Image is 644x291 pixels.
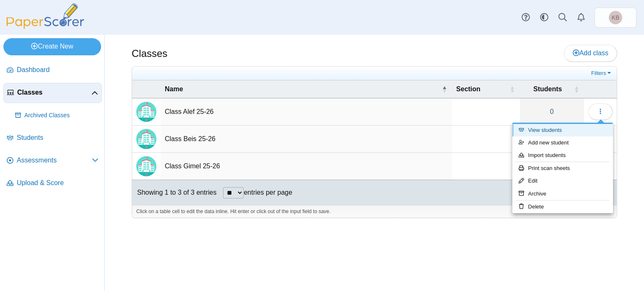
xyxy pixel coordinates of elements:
[612,15,620,21] span: Kerem Bais Yaakov
[3,23,87,30] a: PaperScorer
[573,49,608,57] span: Add class
[165,85,183,93] span: Name
[512,149,613,162] a: Import students
[132,180,216,205] div: Showing 1 to 3 of 3 entries
[3,83,102,103] a: Classes
[12,106,102,126] a: Archived Classes
[533,85,562,93] span: Students
[512,136,613,149] a: Add new student
[456,85,480,93] span: Section
[3,173,102,193] a: Upload & Score
[17,88,91,97] span: Classes
[595,8,636,28] a: Kerem Bais Yaakov
[161,153,452,180] td: Class Gimel 25-26
[17,133,99,142] span: Students
[136,102,156,122] img: Locally created class
[3,151,102,171] a: Assessments
[572,8,590,27] a: Alerts
[520,98,584,125] a: 0
[244,189,292,196] label: entries per page
[17,65,99,75] span: Dashboard
[161,98,452,126] td: Class Alef 25-26
[17,178,99,188] span: Upload & Score
[136,129,156,149] img: Locally created class
[24,111,99,120] span: Archived Classes
[510,80,515,98] span: Section : Activate to sort
[3,3,87,29] img: PaperScorer
[589,69,615,77] a: Filters
[3,128,102,148] a: Students
[442,80,447,98] span: Name : Activate to invert sorting
[512,124,613,136] a: View students
[132,46,167,61] h1: Classes
[512,201,613,213] a: Delete
[161,126,452,153] td: Class Beis 25-26
[512,162,613,175] a: Print scan sheets
[609,11,622,24] span: Kerem Bais Yaakov
[132,205,617,218] div: Click on a table cell to edit the data inline. Hit enter or click out of the input field to save.
[3,60,102,80] a: Dashboard
[564,45,617,62] a: Add class
[574,80,579,98] span: Students : Activate to sort
[136,156,156,176] img: Locally created class
[512,188,613,200] a: Archive
[3,38,101,55] a: Create New
[17,156,92,165] span: Assessments
[512,175,613,187] a: Edit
